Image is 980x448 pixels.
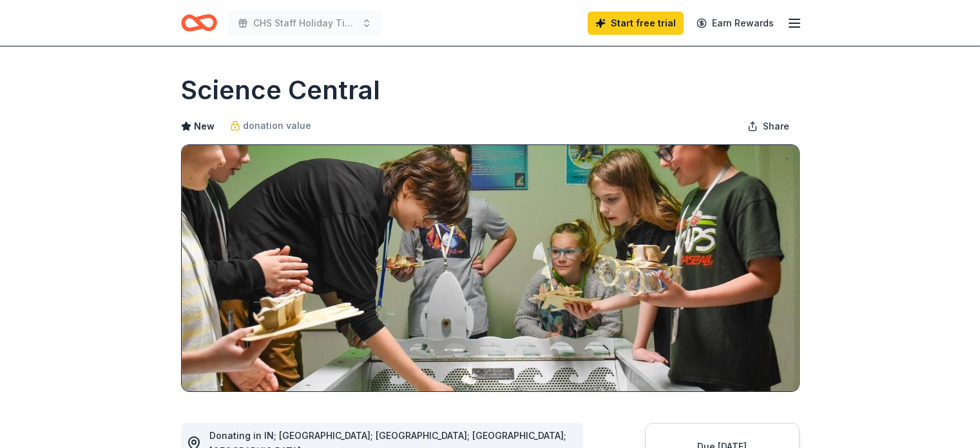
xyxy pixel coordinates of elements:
[763,119,789,134] span: Share
[227,10,382,36] button: CHS Staff Holiday Time Celebration
[182,145,799,391] img: Image for Science Central
[253,15,356,31] span: CHS Staff Holiday Time Celebration
[689,12,782,35] a: Earn Rewards
[243,118,311,133] span: donation value
[181,8,217,38] a: Home
[230,118,311,133] a: donation value
[181,72,380,108] h1: Science Central
[737,113,800,139] button: Share
[588,12,684,35] a: Start free trial
[194,119,215,134] span: New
